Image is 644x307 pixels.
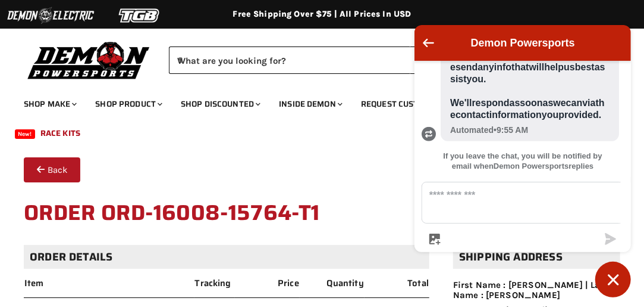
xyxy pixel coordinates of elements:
button: Search [410,46,442,74]
a: Shop Make [15,92,84,116]
th: Price [235,278,300,298]
th: Quantity [300,278,365,298]
form: Product [169,46,442,74]
ul: Main menu [15,87,611,145]
span: New! [15,129,35,139]
h1: Order ORD-16008-15764-T1 [24,194,620,232]
a: Shop Discounted [172,92,268,116]
th: Total [365,278,429,298]
img: TGB Logo 2 [95,4,184,27]
input: When autocomplete results are available use up and down arrows to review and enter to select [169,46,410,74]
img: Demon Electric Logo 2 [6,4,95,27]
inbox-online-store-chat: Shopify online store chat [411,25,634,297]
button: Back [24,157,80,182]
th: Tracking [194,278,235,298]
a: Inside Demon [270,92,350,116]
a: Shop Product [86,92,169,116]
a: Race Kits [32,121,89,145]
th: Item [24,278,194,298]
a: Request Custom Axles [352,92,467,116]
img: Demon Powersports [24,39,154,81]
h2: Order details [24,245,429,269]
